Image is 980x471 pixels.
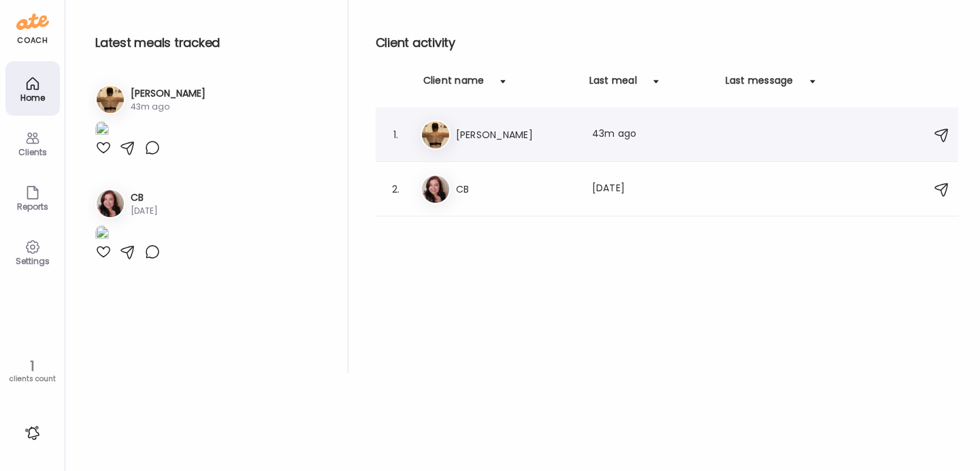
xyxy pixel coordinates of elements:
[95,33,326,53] h2: Latest meals tracked
[8,148,57,157] div: Clients
[456,181,576,197] h3: CB
[95,121,109,140] img: images%2F3lAkkb1znoOkAkT83XzKP6UEHRI3%2FFOZEUPMMUfsVDmSQU6J9%2Fuhk9z7giK2y7PJTR883a_1080
[422,176,449,203] img: avatars%2FW73ccd4HRaeAdp0c0wk3mzSksfR2
[423,74,485,95] div: Client name
[5,374,60,384] div: clients count
[16,11,49,33] img: ate
[131,191,158,205] h3: CB
[97,86,124,113] img: avatars%2F3lAkkb1znoOkAkT83XzKP6UEHRI3
[376,33,958,53] h2: Client activity
[131,205,158,217] div: [DATE]
[592,127,712,143] div: 43m ago
[422,121,449,148] img: avatars%2F3lAkkb1znoOkAkT83XzKP6UEHRI3
[8,93,57,102] div: Home
[589,74,637,95] div: Last meal
[95,225,109,244] img: images%2FW73ccd4HRaeAdp0c0wk3mzSksfR2%2FYZel6MQZYH9mwcXbh5ZK%2FfgLzJFP6CfqPWHf5PkIt_1080
[388,127,404,143] div: 1.
[592,181,712,197] div: [DATE]
[17,35,48,46] div: coach
[131,101,206,113] div: 43m ago
[8,202,57,211] div: Reports
[725,74,794,95] div: Last message
[8,257,57,265] div: Settings
[131,86,206,101] h3: [PERSON_NAME]
[456,127,576,143] h3: [PERSON_NAME]
[5,358,60,374] div: 1
[97,190,124,217] img: avatars%2FW73ccd4HRaeAdp0c0wk3mzSksfR2
[388,181,404,197] div: 2.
